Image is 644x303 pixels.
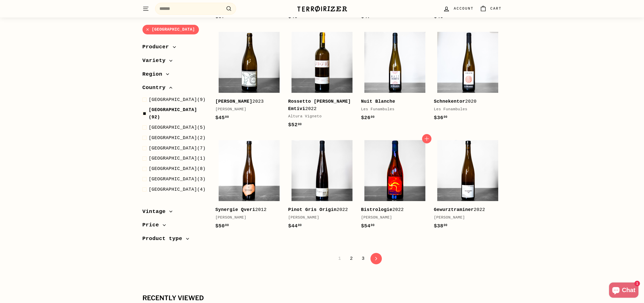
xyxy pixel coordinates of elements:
a: 3 [359,254,367,263]
span: (3) [149,176,206,183]
a: [PERSON_NAME]2023[PERSON_NAME] [215,28,283,127]
span: [GEOGRAPHIC_DATA] [149,166,197,171]
b: Rossetto [PERSON_NAME] Emtivi [288,99,351,111]
button: Producer [142,42,207,55]
b: Synergie Qveri [215,207,255,212]
span: [GEOGRAPHIC_DATA] [149,156,197,161]
b: [PERSON_NAME] [215,99,252,104]
button: Product type [142,233,207,247]
span: $54 [361,223,375,229]
div: 2022 [434,206,497,213]
span: $26 [361,115,375,121]
button: Vintage [142,206,207,220]
span: [GEOGRAPHIC_DATA] [149,177,197,182]
div: Altura Vigneto [288,114,351,120]
span: $45 [215,115,229,121]
span: (4) [149,186,206,193]
span: Producer [142,43,173,52]
span: [GEOGRAPHIC_DATA] [149,107,197,113]
a: Account [440,1,476,16]
b: Schnekentor [434,99,465,104]
span: Account [454,6,473,11]
inbox-online-store-chat: Shopify online store chat [608,283,640,299]
button: Country [142,82,207,96]
b: Gewurztraminer [434,207,474,212]
span: Variety [142,56,170,65]
div: [PERSON_NAME] [215,215,278,221]
a: Cart [477,1,505,16]
span: $50 [215,223,229,229]
a: 2 [347,254,356,263]
div: Les Funambules [434,106,497,113]
span: [GEOGRAPHIC_DATA] [149,146,197,151]
button: Region [142,69,207,82]
div: 2023 [215,98,278,105]
div: 2012 [215,206,278,213]
span: Country [142,84,170,92]
sup: 00 [371,115,375,119]
a: Nuit Blanche Les Funambules [361,28,429,127]
span: 1 [335,254,344,263]
span: (5) [149,124,206,131]
span: (8) [149,165,206,173]
button: Price [142,220,207,233]
div: [PERSON_NAME] [434,215,497,221]
span: Price [142,221,163,230]
a: Gewurztraminer2022[PERSON_NAME] [434,137,502,235]
a: Rossetto [PERSON_NAME] Emtivi2022Altura Vigneto [288,28,356,134]
sup: 00 [444,224,447,227]
span: (2) [149,134,206,142]
sup: 00 [225,115,229,119]
a: Bistrologie2022[PERSON_NAME] [361,137,429,235]
span: $44 [288,223,302,229]
span: (1) [149,155,206,162]
span: $36 [434,115,448,121]
span: $38 [434,223,448,229]
sup: 00 [225,224,229,227]
sup: 00 [444,115,447,119]
span: Vintage [142,207,170,216]
b: Nuit Blanche [361,99,395,104]
div: 2022 [288,206,351,213]
span: Region [142,70,166,79]
div: Recently viewed [142,295,502,302]
span: Product type [142,234,186,243]
span: Cart [490,6,502,11]
div: Les Funambules [361,106,424,113]
a: Schnekentor2020Les Funambules [434,28,502,127]
button: Variety [142,55,207,69]
b: Bistrologie [361,207,392,212]
div: [PERSON_NAME] [288,215,351,221]
a: Synergie Qveri2012[PERSON_NAME] [215,137,283,235]
sup: 00 [298,123,302,126]
div: [PERSON_NAME] [361,215,424,221]
div: 2020 [434,98,497,105]
sup: 00 [298,224,302,227]
span: [GEOGRAPHIC_DATA] [149,125,197,130]
span: $52 [288,122,302,128]
div: 2022 [361,206,424,213]
span: [GEOGRAPHIC_DATA] [149,187,197,192]
div: 2022 [288,98,351,113]
a: [GEOGRAPHIC_DATA] [142,25,199,35]
span: (92) [149,106,207,121]
a: Pinot Gris Origin2022[PERSON_NAME] [288,137,356,235]
span: (9) [149,96,206,103]
sup: 00 [371,224,375,227]
b: Pinot Gris Origin [288,207,337,212]
span: [GEOGRAPHIC_DATA] [149,135,197,140]
span: [GEOGRAPHIC_DATA] [149,97,197,102]
div: [PERSON_NAME] [215,106,278,113]
span: (7) [149,145,206,152]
